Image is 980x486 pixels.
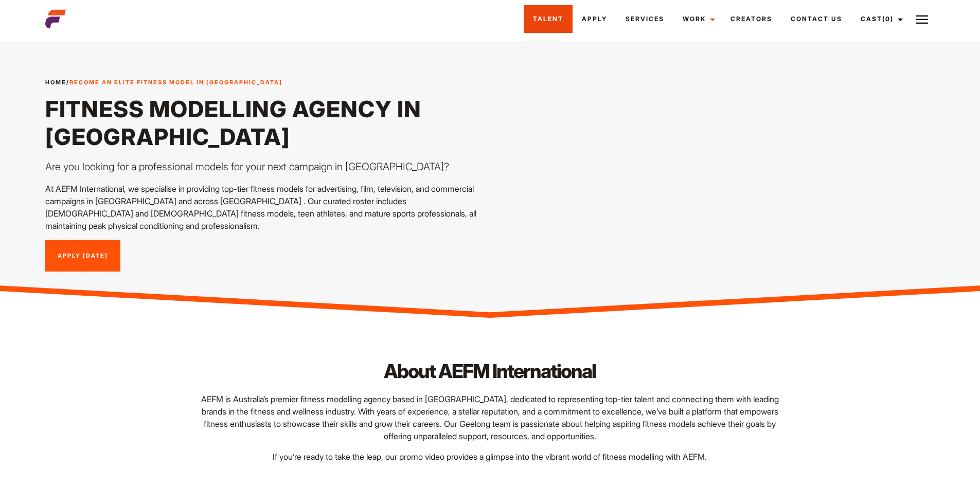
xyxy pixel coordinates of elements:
a: Home [45,79,66,86]
a: Services [616,5,673,33]
a: Work [673,5,721,33]
a: Apply [DATE] [45,240,120,272]
p: AEFM is Australia’s premier fitness modelling agency based in [GEOGRAPHIC_DATA], dedicated to rep... [195,393,784,442]
h1: Fitness Modelling Agency in [GEOGRAPHIC_DATA] [45,95,484,151]
img: cropped-aefm-brand-fav-22-square.png [45,9,66,29]
a: Creators [721,5,781,33]
span: / [45,78,282,87]
h2: About AEFM International [195,358,784,385]
a: Apply [573,5,616,33]
span: (0) [882,15,894,23]
a: Contact Us [781,5,851,33]
a: Cast(0) [851,5,909,33]
p: If you’re ready to take the leap, our promo video provides a glimpse into the vibrant world of fi... [195,451,784,463]
p: At AEFM International, we specialise in providing top-tier fitness models for advertising, film, ... [45,183,484,232]
p: Are you looking for a professional models for your next campaign in [GEOGRAPHIC_DATA]? [45,159,484,174]
img: Burger icon [916,13,928,26]
a: Talent [524,5,573,33]
strong: Become an Elite Fitness Model in [GEOGRAPHIC_DATA] [69,79,282,86]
